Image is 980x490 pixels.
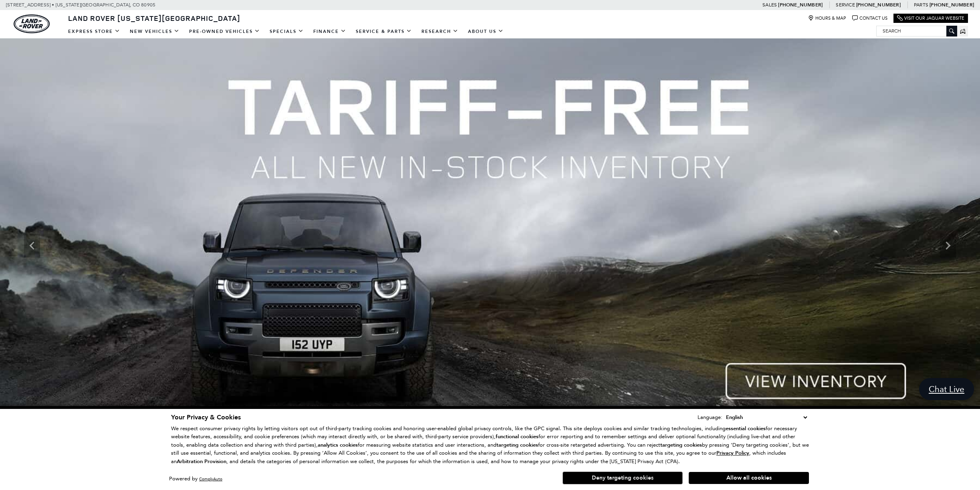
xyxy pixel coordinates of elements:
[852,15,887,21] a: Contact Us
[660,441,702,449] strong: targeting cookies
[63,24,508,39] nav: Main Navigation
[930,2,974,8] a: [PHONE_NUMBER]
[716,449,749,457] u: Privacy Policy
[496,433,538,440] strong: functional cookies
[184,24,265,39] a: Pre-Owned Vehicles
[199,476,222,482] a: ComplyAuto
[808,15,846,21] a: Hours & Map
[309,24,351,39] a: Finance
[63,13,245,23] a: Land Rover [US_STATE][GEOGRAPHIC_DATA]
[68,13,240,23] span: Land Rover [US_STATE][GEOGRAPHIC_DATA]
[265,24,309,39] a: Specials
[563,472,683,484] button: Deny targeting cookies
[877,26,957,36] input: Search
[762,2,777,8] span: Sales
[689,472,809,484] button: Allow all cookies
[14,14,50,33] img: Land Rover
[836,2,855,8] span: Service
[24,234,40,258] div: Previous
[726,425,766,432] strong: essential cookies
[698,415,722,420] div: Language:
[897,15,964,21] a: Visit Our Jaguar Website
[171,425,809,466] p: We respect consumer privacy rights by letting visitors opt out of third-party tracking cookies an...
[716,450,749,456] a: Privacy Policy
[778,2,823,8] a: [PHONE_NUMBER]
[351,24,417,39] a: Service & Parts
[171,413,241,422] span: Your Privacy & Cookies
[6,2,155,8] a: [STREET_ADDRESS] • [US_STATE][GEOGRAPHIC_DATA], CO 80905
[14,14,50,33] a: land-rover
[463,24,508,39] a: About Us
[63,24,125,39] a: EXPRESS STORE
[318,441,358,449] strong: analytics cookies
[919,378,974,400] a: Chat Live
[496,441,538,449] strong: targeting cookies
[914,2,928,8] span: Parts
[856,2,901,8] a: [PHONE_NUMBER]
[417,24,463,39] a: Research
[177,458,226,465] strong: Arbitration Provision
[125,24,184,39] a: New Vehicles
[940,234,956,258] div: Next
[925,384,968,394] span: Chat Live
[169,476,222,482] div: Powered by
[724,413,809,422] select: Language Select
